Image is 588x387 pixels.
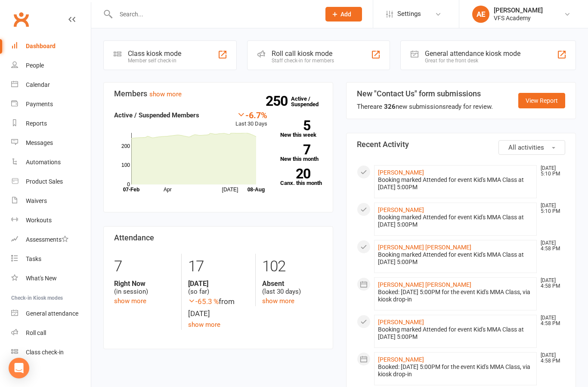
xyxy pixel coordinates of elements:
div: Class check-in [26,349,64,356]
a: [PERSON_NAME] [378,169,424,176]
div: People [26,62,44,69]
div: Roll call kiosk mode [272,49,334,58]
input: Search... [113,8,314,20]
div: Automations [26,159,61,166]
a: 5New this week [280,120,323,138]
div: Booking marked Attended for event Kid's MMA Class at [DATE] 5:00PM [378,326,533,341]
div: Workouts [26,217,52,224]
a: Assessments [11,230,91,249]
h3: New "Contact Us" form submissions [357,89,493,98]
div: [PERSON_NAME] [494,6,543,14]
div: General attendance [26,310,78,317]
div: Product Sales [26,178,63,185]
div: Reports [26,120,47,127]
div: Booking marked Attended for event Kid's MMA Class at [DATE] 5:00PM [378,251,533,266]
div: Member self check-in [128,58,181,64]
span: Settings [397,4,421,24]
a: show more [114,297,146,305]
div: 7 [114,254,175,279]
strong: Absent [262,279,322,288]
h3: Attendance [114,233,322,242]
div: Calendar [26,81,50,88]
div: (in session) [114,279,175,296]
a: show more [188,321,220,329]
div: Payments [26,101,53,107]
a: [PERSON_NAME] [378,319,424,326]
a: 250Active / Suspended [291,89,329,114]
span: All activities [508,144,544,151]
a: [PERSON_NAME] [PERSON_NAME] [378,244,471,251]
a: Tasks [11,249,91,269]
a: People [11,56,91,75]
div: (last 30 days) [262,279,322,296]
a: What's New [11,269,91,288]
a: Payments [11,95,91,114]
h3: Recent Activity [357,140,565,149]
strong: 326 [384,103,396,111]
span: -65.3 % [188,297,219,306]
div: -6.7% [235,110,267,120]
a: 7New this month [280,144,323,162]
a: 20Canx. this month [280,169,323,186]
div: Booking marked Attended for event Kid's MMA Class at [DATE] 5:00PM [378,214,533,228]
time: [DATE] 4:58 PM [536,240,565,252]
a: Product Sales [11,172,91,191]
div: AE [472,6,489,23]
time: [DATE] 5:10 PM [536,203,565,214]
button: All activities [498,140,565,155]
a: show more [149,90,182,98]
div: VFS Academy [494,14,543,22]
div: Waivers [26,197,47,204]
strong: Active / Suspended Members [114,111,199,119]
div: Staff check-in for members [272,58,334,64]
time: [DATE] 4:58 PM [536,278,565,289]
button: Add [325,7,362,21]
div: 102 [262,254,322,279]
strong: 20 [280,167,310,180]
div: Booked: [DATE] 5:00PM for the event Kid's MMA Class, via kiosk drop-in [378,363,533,378]
strong: [DATE] [188,279,248,288]
div: (so far) [188,279,248,296]
div: Last 30 Days [235,110,267,129]
div: Messages [26,139,53,146]
a: Roll call [11,323,91,343]
div: Great for the front desk [425,58,520,64]
a: Reports [11,114,91,133]
div: Class kiosk mode [128,49,181,58]
a: Dashboard [11,37,91,56]
div: Roll call [26,329,46,336]
h3: Members [114,89,322,98]
a: [PERSON_NAME] [378,356,424,363]
div: General attendance kiosk mode [425,49,520,58]
a: Calendar [11,75,91,95]
strong: 5 [280,119,310,132]
a: Clubworx [10,9,32,30]
div: Tasks [26,255,41,262]
a: Messages [11,133,91,153]
div: Dashboard [26,43,56,49]
div: Open Intercom Messenger [9,358,29,378]
strong: 250 [266,95,291,107]
div: Booked: [DATE] 5:00PM for the event Kid's MMA Class, via kiosk drop-in [378,289,533,303]
time: [DATE] 4:58 PM [536,353,565,364]
time: [DATE] 5:10 PM [536,166,565,177]
strong: Right Now [114,279,175,288]
div: Booking marked Attended for event Kid's MMA Class at [DATE] 5:00PM [378,176,533,191]
div: Assessments [26,236,68,243]
a: Automations [11,153,91,172]
div: from [DATE] [188,296,248,319]
a: General attendance kiosk mode [11,304,91,323]
a: show more [262,297,294,305]
div: 17 [188,254,248,279]
strong: 7 [280,143,310,156]
a: [PERSON_NAME] [378,206,424,213]
a: [PERSON_NAME] [PERSON_NAME] [378,281,471,288]
a: View Report [518,93,565,108]
a: Workouts [11,211,91,230]
span: Add [340,11,351,18]
div: What's New [26,275,57,282]
a: Waivers [11,191,91,211]
div: There are new submissions ready for review. [357,101,493,112]
time: [DATE] 4:58 PM [536,315,565,326]
a: Class kiosk mode [11,343,91,362]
